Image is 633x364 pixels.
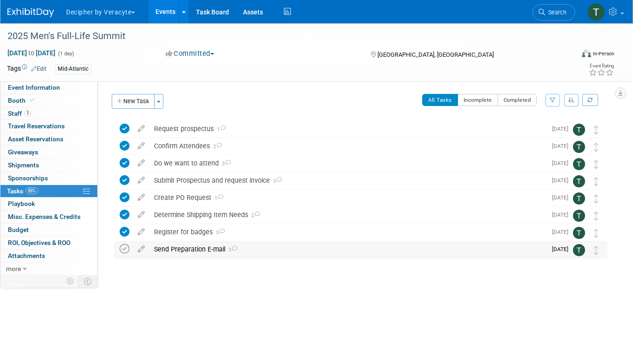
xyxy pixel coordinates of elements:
div: Event Rating [589,64,614,68]
i: Booth reservation complete [30,98,34,103]
div: Confirm Attendees [149,138,546,154]
a: Budget [0,224,97,236]
img: Format-Inperson.png [582,50,591,57]
div: In-Person [593,50,614,57]
button: Completed [498,94,537,106]
span: [DATE] [552,212,573,218]
span: 1 [214,126,226,132]
button: Committed [162,49,218,59]
a: Asset Reservations [0,133,97,146]
span: Giveaways [8,148,38,156]
i: Move task [594,212,599,220]
a: Attachments [0,250,97,262]
a: Travel Reservations [0,120,97,132]
span: 1 [211,195,223,201]
a: Tasks88% [0,185,97,198]
span: 3 [213,230,225,236]
div: Determine Shipping Item Needs [149,207,546,223]
img: Tony Alvarado [573,227,585,239]
span: [DATE] [552,143,573,149]
span: 2 [248,212,260,218]
span: (1 day) [57,51,74,57]
img: Tony Alvarado [587,3,605,21]
img: Tony Alvarado [573,192,585,205]
a: edit [133,176,149,185]
div: Submit Prospectus and request invoice [149,172,546,188]
span: [DATE] [552,177,573,184]
span: more [6,265,21,272]
div: Register for badges [149,224,546,240]
span: Budget [8,226,29,233]
span: [DATE] [552,126,573,132]
span: Shipments [8,161,39,169]
span: 88% [26,187,38,194]
img: Tony Alvarado [573,244,585,256]
td: Personalize Event Tab Strip [62,275,79,287]
span: 3 [270,178,282,184]
i: Move task [594,177,599,186]
span: [DATE] [552,194,573,201]
span: [DATE] [552,246,573,252]
span: Misc. Expenses & Credits [8,213,81,220]
img: Tony Alvarado [573,124,585,136]
span: Travel Reservations [8,122,65,130]
i: Move task [594,143,599,152]
img: Tony Alvarado [573,175,585,187]
a: edit [133,159,149,167]
i: Move task [594,246,599,255]
img: Tony Alvarado [573,210,585,222]
i: Move task [594,229,599,238]
a: Shipments [0,159,97,172]
span: Asset Reservations [8,135,63,143]
span: 3 [225,247,237,253]
a: edit [133,228,149,236]
td: Tags [7,64,47,74]
span: Attachments [8,252,45,259]
img: Tony Alvarado [573,158,585,170]
span: Sponsorships [8,174,48,182]
a: Sponsorships [0,172,97,185]
i: Move task [594,126,599,134]
div: Request prospectus [149,121,546,137]
span: [GEOGRAPHIC_DATA], [GEOGRAPHIC_DATA] [377,51,494,58]
span: 3 [219,161,231,167]
td: Toggle Event Tabs [79,275,98,287]
a: Event Information [0,81,97,94]
span: 1 [24,110,31,117]
span: [DATE] [552,160,573,166]
a: edit [133,211,149,219]
span: Playbook [8,200,35,207]
div: Send Preparation E-mail [149,241,546,257]
div: Create PO Request [149,190,546,205]
img: ExhibitDay [7,8,54,17]
span: ROI, Objectives & ROO [8,239,70,246]
button: All Tasks [422,94,458,106]
div: Do we want to attend [149,155,546,171]
a: Booth [0,94,97,107]
i: Move task [594,160,599,169]
a: Misc. Expenses & Credits [0,211,97,223]
a: Edit [31,66,47,72]
span: [DATE] [DATE] [7,49,56,57]
div: 2025 Men's Full-Life Summit [4,28,563,45]
a: Playbook [0,198,97,210]
a: more [0,263,97,275]
a: Staff1 [0,107,97,120]
a: edit [133,193,149,202]
span: Event Information [8,84,60,91]
a: Search [532,4,575,20]
button: Incomplete [458,94,498,106]
span: Booth [8,97,36,104]
a: edit [133,125,149,133]
div: Mid-Atlantic [55,64,91,74]
button: New Task [112,94,155,109]
a: ROI, Objectives & ROO [0,237,97,249]
a: Giveaways [0,146,97,159]
span: Search [545,9,566,16]
div: Event Format [525,48,615,62]
span: 2 [210,144,222,150]
a: edit [133,245,149,253]
a: edit [133,142,149,150]
i: Move task [594,194,599,203]
span: to [27,49,36,57]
